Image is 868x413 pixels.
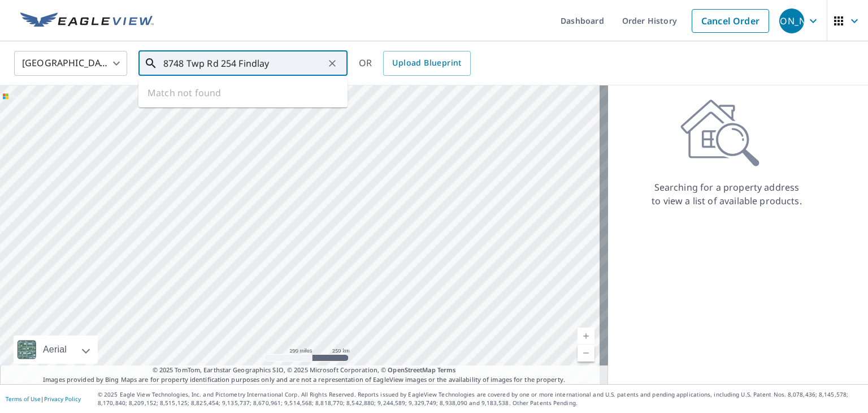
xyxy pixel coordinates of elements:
[383,51,470,76] a: Upload Blueprint
[98,390,862,407] p: © 2025 Eagle View Technologies, Inc. and Pictometry International Corp. All Rights Reserved. Repo...
[388,365,435,374] a: OpenStreetMap
[14,335,98,364] div: Aerial
[6,395,81,402] p: |
[779,8,804,33] div: [PERSON_NAME]
[392,56,461,70] span: Upload Blueprint
[40,335,70,364] div: Aerial
[163,48,324,79] input: Search by address or latitude-longitude
[692,9,769,33] a: Cancel Order
[153,365,456,375] span: © 2025 TomTom, Earthstar Geographics SIO, © 2025 Microsoft Corporation, ©
[578,328,594,345] a: Current Level 5, Zoom In
[324,55,340,71] button: Clear
[14,48,127,79] div: [GEOGRAPHIC_DATA]
[44,395,81,403] a: Privacy Policy
[20,12,154,29] img: EV Logo
[578,345,594,362] a: Current Level 5, Zoom Out
[437,365,456,374] a: Terms
[6,395,41,403] a: Terms of Use
[651,180,802,208] p: Searching for a property address to view a list of available products.
[359,51,471,76] div: OR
